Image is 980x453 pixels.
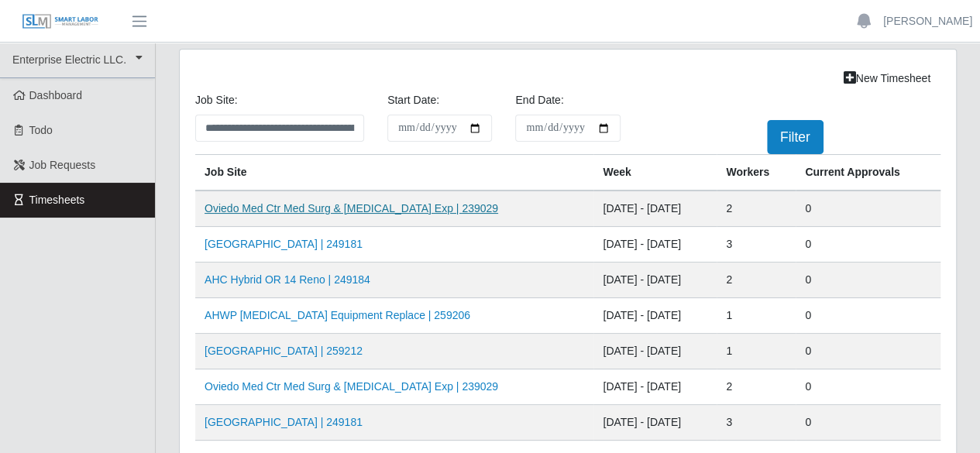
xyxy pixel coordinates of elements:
[796,298,940,334] td: 0
[593,227,717,263] td: [DATE] - [DATE]
[29,159,96,171] span: Job Requests
[796,369,940,405] td: 0
[593,334,717,369] td: [DATE] - [DATE]
[205,345,363,357] a: [GEOGRAPHIC_DATA] | 259212
[593,405,717,441] td: [DATE] - [DATE]
[796,155,940,191] th: Current Approvals
[387,92,439,108] label: Start Date:
[29,194,85,206] span: Timesheets
[515,92,563,108] label: End Date:
[796,405,940,441] td: 0
[796,334,940,369] td: 0
[717,227,796,263] td: 3
[593,190,717,227] td: [DATE] - [DATE]
[29,89,83,101] span: Dashboard
[796,227,940,263] td: 0
[593,369,717,405] td: [DATE] - [DATE]
[717,369,796,405] td: 2
[717,190,796,227] td: 2
[205,309,470,321] a: AHWP [MEDICAL_DATA] Equipment Replace | 259206
[29,124,53,136] span: Todo
[593,155,717,191] th: Week
[205,202,498,214] a: Oviedo Med Ctr Med Surg & [MEDICAL_DATA] Exp | 239029
[205,238,363,250] a: [GEOGRAPHIC_DATA] | 249181
[195,92,237,108] label: job site:
[767,120,824,154] button: Filter
[717,263,796,298] td: 2
[796,263,940,298] td: 0
[796,190,940,227] td: 0
[717,334,796,369] td: 1
[717,155,796,191] th: Workers
[717,298,796,334] td: 1
[834,65,940,92] a: New Timesheet
[593,298,717,334] td: [DATE] - [DATE]
[205,416,363,428] a: [GEOGRAPHIC_DATA] | 249181
[883,13,972,29] a: [PERSON_NAME]
[593,263,717,298] td: [DATE] - [DATE]
[22,13,99,30] img: SLM Logo
[717,405,796,441] td: 3
[205,273,370,286] a: AHC Hybrid OR 14 Reno | 249184
[205,380,498,393] a: Oviedo Med Ctr Med Surg & [MEDICAL_DATA] Exp | 239029
[195,155,593,191] th: job site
